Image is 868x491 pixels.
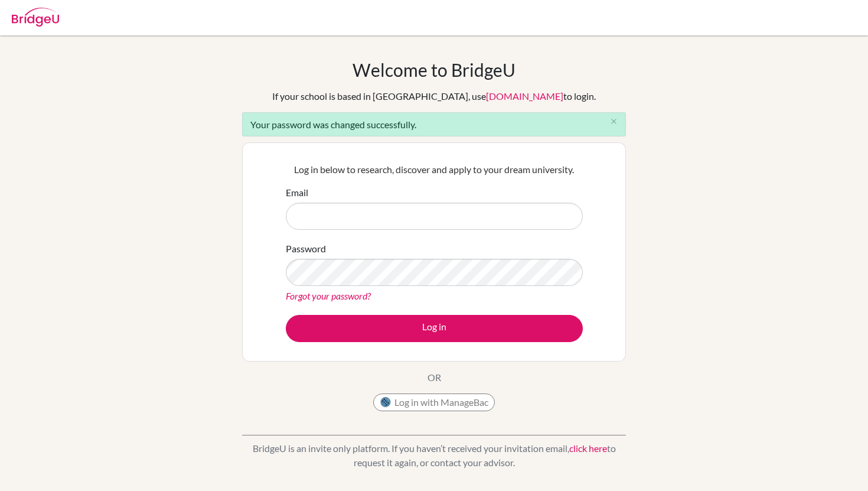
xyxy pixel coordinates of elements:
[353,59,515,80] h1: Welcome to BridgeU
[609,117,618,126] i: close
[286,315,583,342] button: Log in
[373,394,495,411] button: Log in with ManageBac
[428,370,441,385] p: OR
[486,90,563,102] a: [DOMAIN_NAME]
[286,186,308,200] label: Email
[602,113,625,131] button: Close
[286,290,371,301] a: Forgot your password?
[242,112,626,136] div: Your password was changed successfully.
[286,242,326,256] label: Password
[272,89,596,103] div: If your school is based in [GEOGRAPHIC_DATA], use to login.
[569,443,607,454] a: click here
[242,441,626,470] p: BridgeU is an invite only platform. If you haven’t received your invitation email, to request it ...
[12,8,59,27] img: Bridge-U
[286,162,583,177] p: Log in below to research, discover and apply to your dream university.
